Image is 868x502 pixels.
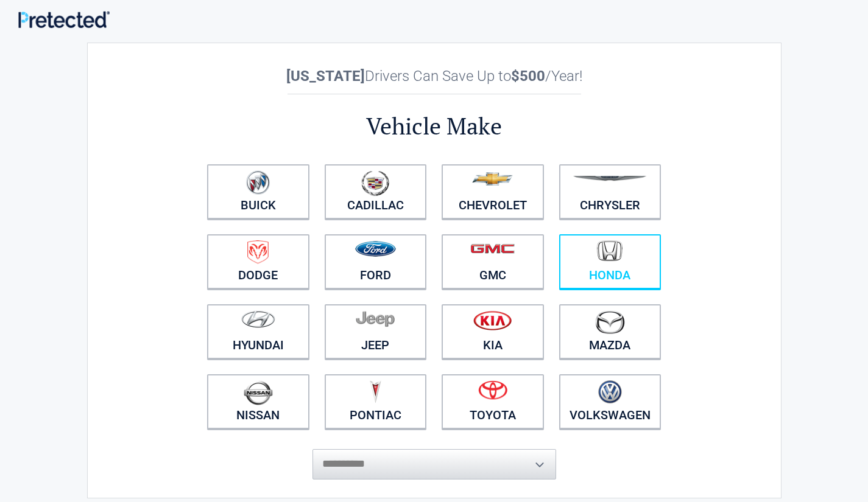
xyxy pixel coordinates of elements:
a: Mazda [559,304,662,359]
a: Chevrolet [442,164,544,219]
a: Jeep [325,304,427,359]
img: buick [246,170,270,195]
a: Dodge [207,234,309,289]
b: $500 [511,68,545,85]
a: Hyundai [207,304,309,359]
img: Main Logo [18,11,110,27]
img: hyundai [241,310,275,328]
img: dodge [247,240,269,264]
img: volkswagen [598,380,622,404]
a: Cadillac [325,164,427,219]
img: chrysler [573,176,647,181]
img: kia [473,310,512,330]
img: ford [355,241,396,257]
img: toyota [478,380,507,400]
a: Toyota [442,374,544,429]
a: Ford [325,234,427,289]
a: Buick [207,164,309,219]
img: honda [597,240,623,262]
img: gmc [470,243,515,254]
b: [US_STATE] [286,68,365,85]
img: nissan [244,380,273,405]
h2: Vehicle Make [200,111,669,142]
img: chevrolet [472,172,513,186]
a: Nissan [207,374,309,429]
a: Chrysler [559,164,662,219]
a: Volkswagen [559,374,662,429]
img: jeep [356,310,395,327]
img: mazda [595,310,625,334]
a: Pontiac [325,374,427,429]
a: Honda [559,234,662,289]
img: pontiac [369,380,381,403]
a: Kia [442,304,544,359]
a: GMC [442,234,544,289]
h2: Drivers Can Save Up to /Year [200,68,669,85]
img: cadillac [361,170,389,196]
